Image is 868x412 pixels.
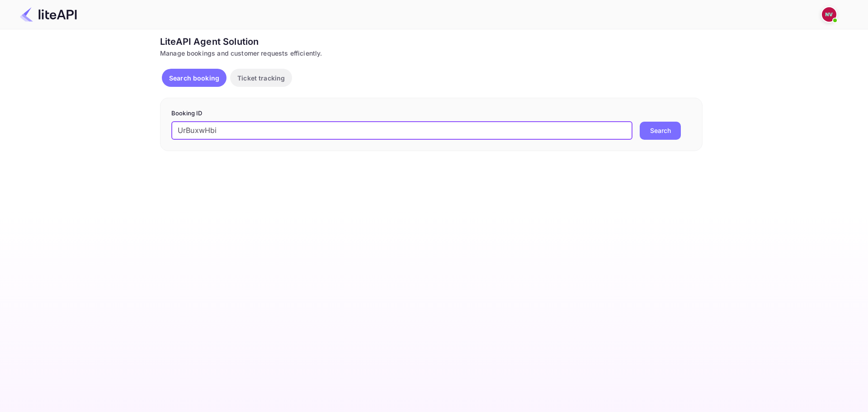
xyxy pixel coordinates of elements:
p: Booking ID [171,109,691,118]
p: Search booking [169,73,219,83]
img: Nicholas Valbusa [822,7,836,22]
input: Enter Booking ID (e.g., 63782194) [171,122,632,140]
p: Ticket tracking [237,73,285,83]
img: LiteAPI Logo [20,7,77,22]
div: LiteAPI Agent Solution [160,35,703,48]
div: Manage bookings and customer requests efficiently. [160,48,703,58]
button: Search [640,122,681,140]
